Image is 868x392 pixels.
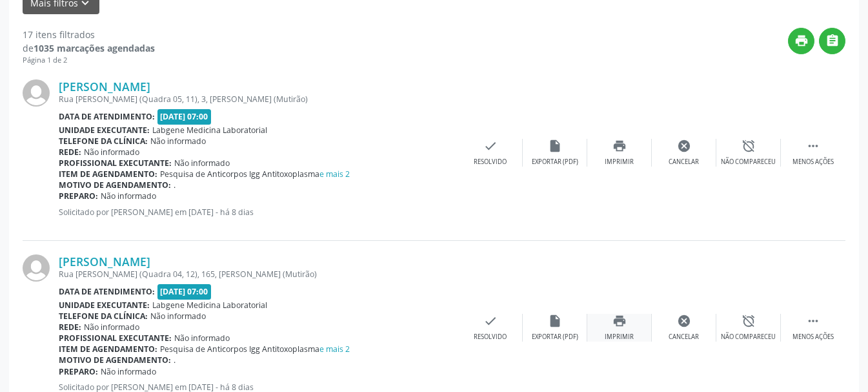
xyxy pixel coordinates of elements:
[174,180,176,191] span: .
[59,94,458,105] div: Rua [PERSON_NAME] (Quadra 05, 11), 3, [PERSON_NAME] (Mutirão)
[174,158,230,169] span: Não informado
[34,42,155,54] strong: 1035 marcações agendadas
[819,28,845,54] button: 
[483,139,498,153] i: check
[59,147,81,158] b: Rede:
[23,28,155,41] div: 17 itens filtrados
[548,139,562,153] i: insert_drive_file
[84,147,139,158] span: Não informado
[59,180,171,191] b: Motivo de agendamento:
[174,355,176,366] span: .
[59,79,150,94] a: [PERSON_NAME]
[84,322,139,333] span: Não informado
[669,333,699,342] div: Cancelar
[788,28,814,54] button: print
[59,169,157,180] b: Item de agendamento:
[59,158,172,169] b: Profissional executante:
[59,269,458,280] div: Rua [PERSON_NAME] (Quadra 04, 12), 165, [PERSON_NAME] (Mutirão)
[59,191,98,201] b: Preparo:
[532,158,578,167] div: Exportar (PDF)
[150,311,206,322] span: Não informado
[548,314,562,328] i: insert_drive_file
[23,254,50,282] img: img
[742,139,756,153] i: alarm_off
[157,284,212,299] span: [DATE] 07:00
[319,169,350,180] a: e mais 2
[59,254,150,269] a: [PERSON_NAME]
[669,158,699,167] div: Cancelar
[59,355,171,366] b: Motivo de agendamento:
[59,366,98,377] b: Preparo:
[157,109,212,124] span: [DATE] 07:00
[532,333,578,342] div: Exportar (PDF)
[152,125,267,136] span: Labgene Medicina Laboratorial
[59,322,81,333] b: Rede:
[677,314,691,328] i: cancel
[806,139,820,153] i: 
[59,207,458,218] p: Solicitado por [PERSON_NAME] em [DATE] - há 8 dias
[152,300,267,311] span: Labgene Medicina Laboratorial
[721,333,776,342] div: Não compareceu
[101,191,156,201] span: Não informado
[474,158,507,167] div: Resolvido
[23,55,155,66] div: Página 1 de 2
[319,344,350,355] a: e mais 2
[742,314,756,328] i: alarm_off
[825,34,840,48] i: 
[59,111,155,122] b: Data de atendimento:
[59,125,150,136] b: Unidade executante:
[806,314,820,328] i: 
[605,158,634,167] div: Imprimir
[23,41,155,55] div: de
[101,366,156,377] span: Não informado
[474,333,507,342] div: Resolvido
[483,314,498,328] i: check
[150,136,206,147] span: Não informado
[59,300,150,311] b: Unidade executante:
[59,136,148,147] b: Telefone da clínica:
[160,344,350,355] span: Pesquisa de Anticorpos Igg Antitoxoplasma
[605,333,634,342] div: Imprimir
[23,79,50,107] img: img
[792,333,834,342] div: Menos ações
[59,333,172,344] b: Profissional executante:
[174,333,230,344] span: Não informado
[794,34,809,48] i: print
[612,314,627,328] i: print
[59,311,148,322] b: Telefone da clínica:
[677,139,691,153] i: cancel
[160,169,350,180] span: Pesquisa de Anticorpos Igg Antitoxoplasma
[721,158,776,167] div: Não compareceu
[59,344,157,355] b: Item de agendamento:
[792,158,834,167] div: Menos ações
[612,139,627,153] i: print
[59,286,155,297] b: Data de atendimento:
